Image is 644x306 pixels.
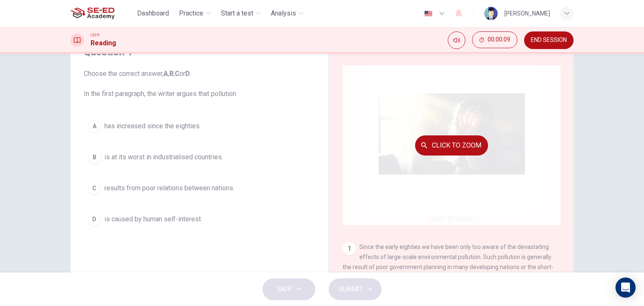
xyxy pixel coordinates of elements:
img: en [423,10,434,17]
span: Dashboard [137,8,169,18]
div: 1 [343,242,356,255]
button: Dis caused by human self-interest. [84,209,315,230]
button: Bis at its worst in industrialised countries. [84,147,315,168]
span: 00:00:09 [488,36,510,43]
div: C [88,182,101,195]
b: C [175,70,179,78]
span: Choose the correct answer, , , or . In the first paragraph, the writer argues that pollution [84,69,315,99]
span: has increased since the eighties. [104,121,201,131]
span: CEFR [91,32,99,38]
div: A [88,119,101,133]
button: Click to Zoom [415,135,488,156]
span: results from poor relations between nations. [104,183,234,193]
span: is caused by human self-interest. [104,214,202,224]
span: Start a test [221,8,253,18]
button: Ahas increased since the eighties. [84,116,315,137]
div: Mute [448,31,465,49]
img: SE-ED Academy logo [70,5,114,22]
button: Cresults from poor relations between nations. [84,178,315,199]
a: SE-ED Academy logo [70,5,134,22]
b: D [185,70,190,78]
b: A [164,70,168,78]
div: B [88,150,101,164]
span: is at its worst in industrialised countries. [104,152,223,162]
span: Analysis [271,8,296,18]
button: END SESSION [524,31,574,49]
button: Analysis [267,6,307,21]
span: Practice [179,8,203,18]
button: Practice [176,6,214,21]
div: Open Intercom Messenger [615,277,636,298]
span: END SESSION [531,37,567,44]
button: 00:00:09 [472,31,517,48]
b: B [169,70,174,78]
span: Since the early eighties we have been only too aware of the devastating effects of large-scale en... [343,244,561,290]
h1: Reading [91,38,116,48]
button: Start a test [218,6,264,21]
div: Hide [472,31,517,49]
img: Profile picture [484,7,498,20]
div: [PERSON_NAME] [504,8,550,18]
button: Dashboard [134,6,172,21]
div: D [88,213,101,226]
